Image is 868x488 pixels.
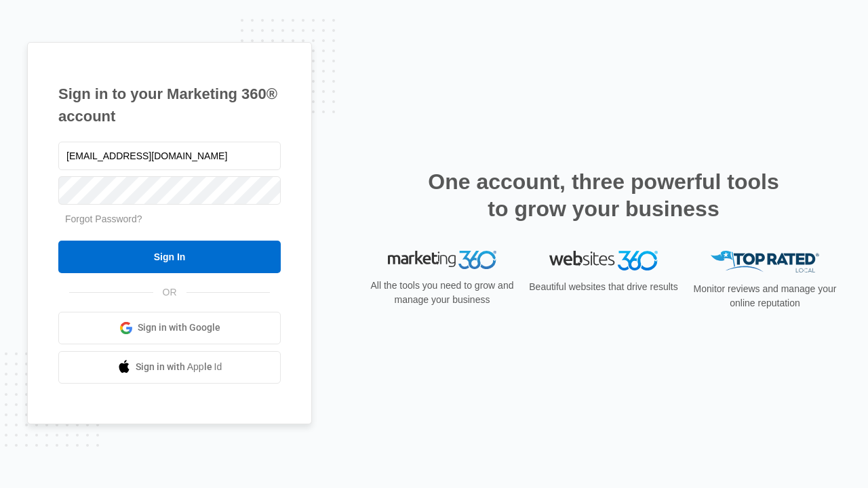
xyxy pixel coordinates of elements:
[153,285,186,300] span: OR
[366,279,518,307] p: All the tools you need to grow and manage your business
[58,142,281,170] input: Email
[58,312,281,344] a: Sign in with Google
[58,351,281,384] a: Sign in with Apple Id
[65,213,142,224] a: Forgot Password?
[528,280,679,294] p: Beautiful websites that drive results
[58,241,281,273] input: Sign In
[138,321,220,335] span: Sign in with Google
[136,360,222,374] span: Sign in with Apple Id
[58,83,281,127] h1: Sign in to your Marketing 360® account
[711,251,819,273] img: Top Rated Local
[388,251,496,270] img: Marketing 360
[689,282,841,310] p: Monitor reviews and manage your online reputation
[424,168,783,222] h2: One account, three powerful tools to grow your business
[549,251,658,270] img: Websites 360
